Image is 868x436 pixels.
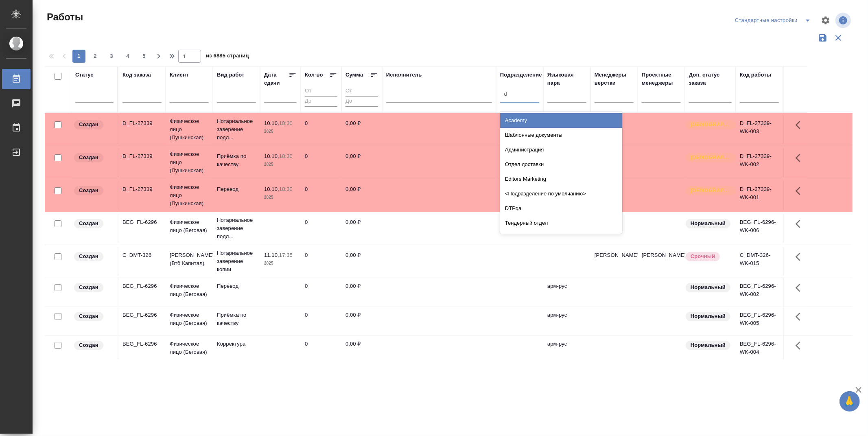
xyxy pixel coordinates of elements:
[691,186,731,195] p: [DEMOGRAPHIC_DATA]
[736,181,783,210] td: D_FL-27339-WK-001
[691,121,731,129] p: [DEMOGRAPHIC_DATA]
[122,152,162,160] div: D_FL-27339
[73,152,114,163] div: Заказ еще не согласован с клиентом, искать исполнителей рано
[279,120,293,126] p: 18:30
[122,251,162,259] div: C_DMT-326
[301,148,341,177] td: 0
[89,50,102,63] button: 2
[217,249,256,274] p: Нотариальное заверение копии
[264,186,279,192] p: 10.10,
[791,278,810,298] button: Здесь прячутся важные кнопки
[305,86,337,96] input: От
[121,52,134,60] span: 4
[89,52,102,60] span: 2
[341,148,382,177] td: 0,00 ₽
[736,115,783,144] td: D_FL-27339-WK-003
[341,336,382,364] td: 0,00 ₽
[217,311,256,327] p: Приёмка по качеству
[170,251,209,267] p: [PERSON_NAME] (Втб Капитал)
[73,119,114,130] div: Заказ еще не согласован с клиентом, искать исполнителей рано
[500,230,622,245] div: DTPlight
[264,160,297,169] p: 2025
[79,252,98,261] p: Создан
[831,30,846,46] button: Сбросить фильтры
[170,282,209,298] p: Физическое лицо (Беговая)
[691,153,731,162] p: [DEMOGRAPHIC_DATA]
[264,71,289,87] div: Дата сдачи
[341,181,382,210] td: 0,00 ₽
[122,71,151,79] div: Код заказа
[279,153,293,159] p: 18:30
[791,336,810,355] button: Здесь прячутся важные кнопки
[121,50,134,63] button: 4
[500,157,622,172] div: Отдел доставки
[305,96,337,107] input: До
[301,307,341,335] td: 0
[79,312,98,320] p: Создан
[79,153,98,162] p: Создан
[689,71,732,87] div: Доп. статус заказа
[736,336,783,364] td: BEG_FL-6296-WK-004
[264,259,297,267] p: 2025
[301,247,341,276] td: 0
[736,278,783,307] td: BEG_FL-6296-WK-002
[736,214,783,243] td: BEG_FL-6296-WK-006
[217,216,256,241] p: Нотариальное заверение подл...
[791,148,810,168] button: Здесь прячутся важные кнопки
[170,71,188,79] div: Клиент
[122,340,162,348] div: BEG_FL-6296
[73,251,114,262] div: Заказ еще не согласован с клиентом, искать исполнителей рано
[217,117,256,142] p: Нотариальное заверение подл...
[341,247,382,276] td: 0,00 ₽
[217,152,256,169] p: Приёмка по качеству
[79,219,98,228] p: Создан
[500,113,622,128] div: Academy
[341,214,382,243] td: 0,00 ₽
[500,172,622,186] div: Editors Marketing
[543,278,590,307] td: арм-рус
[122,185,162,193] div: D_FL-27339
[45,11,83,24] span: Работы
[122,218,162,226] div: BEG_FL-6296
[791,247,810,267] button: Здесь прячутся важные кнопки
[170,340,209,356] p: Физическое лицо (Беговая)
[73,218,114,229] div: Заказ еще не согласован с клиентом, искать исполнителей рано
[73,311,114,322] div: Заказ еще не согласован с клиентом, искать исполнителей рано
[345,96,378,107] input: До
[733,14,816,27] div: split button
[170,311,209,327] p: Физическое лицо (Беговая)
[691,283,726,291] p: Нормальный
[736,247,783,276] td: C_DMT-326-WK-015
[79,283,98,291] p: Создан
[264,127,297,136] p: 2025
[791,214,810,234] button: Здесь прячутся важные кнопки
[595,71,634,87] div: Менеджеры верстки
[840,391,860,412] button: 🙏
[543,307,590,335] td: арм-рус
[122,282,162,290] div: BEG_FL-6296
[791,181,810,201] button: Здесь прячутся важные кнопки
[206,51,249,63] span: из 6885 страниц
[301,115,341,144] td: 0
[305,71,323,79] div: Кол-во
[170,218,209,234] p: Физическое лицо (Беговая)
[386,71,422,79] div: Исполнитель
[301,181,341,210] td: 0
[547,71,586,87] div: Языковая пара
[138,52,151,60] span: 5
[170,150,209,175] p: Физическое лицо (Пушкинская)
[79,121,98,129] p: Создан
[217,185,256,193] p: Перевод
[279,252,293,258] p: 17:35
[740,71,771,79] div: Код работы
[73,340,114,351] div: Заказ еще не согласован с клиентом, искать исполнителей рано
[264,193,297,202] p: 2025
[691,312,726,320] p: Нормальный
[264,252,279,258] p: 11.10,
[345,86,378,96] input: От
[73,282,114,293] div: Заказ еще не согласован с клиентом, искать исполнителей рано
[264,120,279,126] p: 10.10,
[279,186,293,192] p: 18:30
[595,251,634,259] p: [PERSON_NAME]
[791,307,810,326] button: Здесь прячутся важные кнопки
